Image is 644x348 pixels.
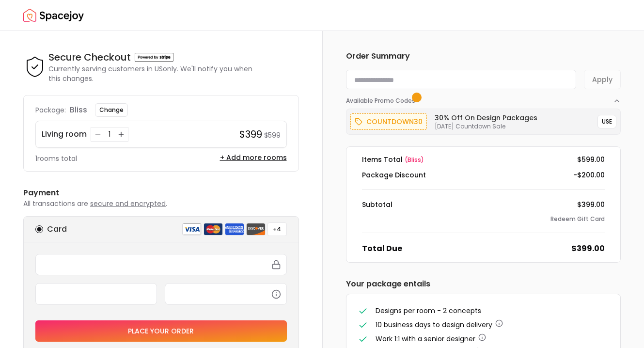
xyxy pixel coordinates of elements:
[267,222,287,236] button: +4
[362,200,393,209] dt: Subtotal
[435,123,537,130] p: [DATE] Countdown Sale
[48,64,299,83] p: Currently serving customers in US only. We'll notify you when this changes.
[47,223,67,235] h6: Card
[135,53,173,62] img: Powered by stripe
[35,105,66,115] p: Package:
[23,199,299,208] p: All transactions are .
[246,223,266,236] img: discover
[70,104,87,116] p: bliss
[362,170,426,180] dt: Package Discount
[577,155,605,164] dd: $599.00
[23,187,299,199] h6: Payment
[376,320,492,330] span: 10 business days to design delivery
[204,223,223,236] img: mastercard
[346,278,621,290] h6: Your package entails
[376,334,475,344] span: Work 1:1 with a senior designer
[239,127,262,141] h4: $399
[550,215,605,223] button: Redeem Gift Card
[42,289,151,298] iframe: Cadre sécurisé pour la saisie de la date d'expiration
[346,50,621,62] h6: Order Summary
[366,116,423,127] p: countdown30
[35,320,287,342] button: Place your order
[105,129,114,139] div: 1
[48,50,131,64] h4: Secure Checkout
[90,199,166,208] span: secure and encrypted
[42,128,87,140] p: Living room
[42,260,281,269] iframe: Cadre sécurisé pour la saisie du numéro de carte
[220,153,287,162] button: + Add more rooms
[23,6,84,25] a: Spacejoy
[225,223,244,236] img: american express
[23,6,84,25] img: Spacejoy Logo
[571,243,605,254] dd: $399.00
[116,129,126,139] button: Increase quantity for Living room
[362,243,402,254] dt: Total Due
[346,97,418,105] span: Available Promo Codes
[376,306,481,316] span: Designs per room - 2 concepts
[597,115,616,128] button: USE
[573,170,605,180] dd: -$200.00
[405,156,424,164] span: ( bliss )
[362,155,424,164] dt: Items Total
[346,105,621,135] div: Available Promo Codes
[577,200,605,209] dd: $399.00
[346,89,621,105] button: Available Promo Codes
[35,154,77,163] p: 1 rooms total
[95,103,128,117] button: Change
[182,223,202,236] img: visa
[435,113,537,123] h6: 30% Off on Design Packages
[93,129,103,139] button: Decrease quantity for Living room
[264,130,281,140] small: $599
[171,289,280,298] iframe: Cadre sécurisé pour la saisie du code de sécurité CVC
